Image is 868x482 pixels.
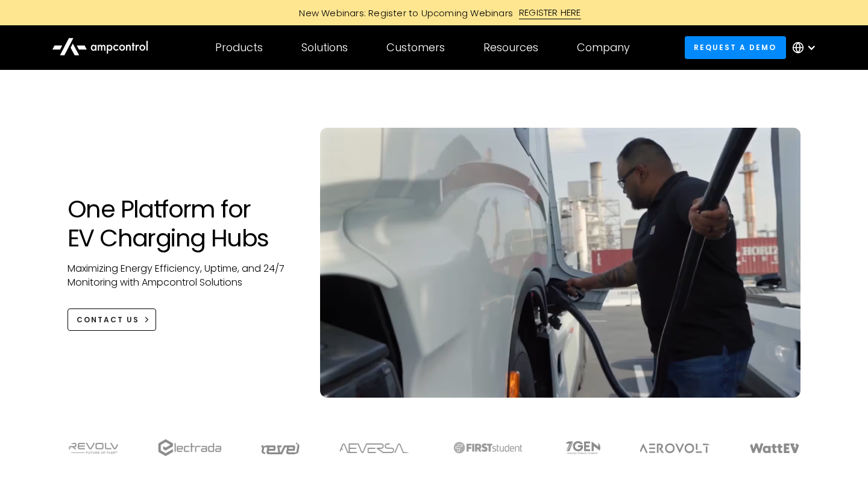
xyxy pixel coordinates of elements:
[68,308,156,331] a: CONTACT US
[577,41,630,54] div: Company
[301,41,348,54] div: Solutions
[386,41,445,54] div: Customers
[158,439,221,456] img: electrada logo
[77,315,139,325] div: CONTACT US
[287,7,519,19] div: New Webinars: Register to Upcoming Webinars
[68,195,296,252] h1: One Platform for EV Charging Hubs
[68,262,296,289] p: Maximizing Energy Efficiency, Uptime, and 24/7 Monitoring with Ampcontrol Solutions
[483,41,538,54] div: Resources
[685,36,786,58] a: Request a demo
[519,6,581,19] div: REGISTER HERE
[215,41,263,54] div: Products
[163,6,705,19] a: New Webinars: Register to Upcoming WebinarsREGISTER HERE
[639,443,711,453] img: Aerovolt Logo
[749,443,800,453] img: WattEV logo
